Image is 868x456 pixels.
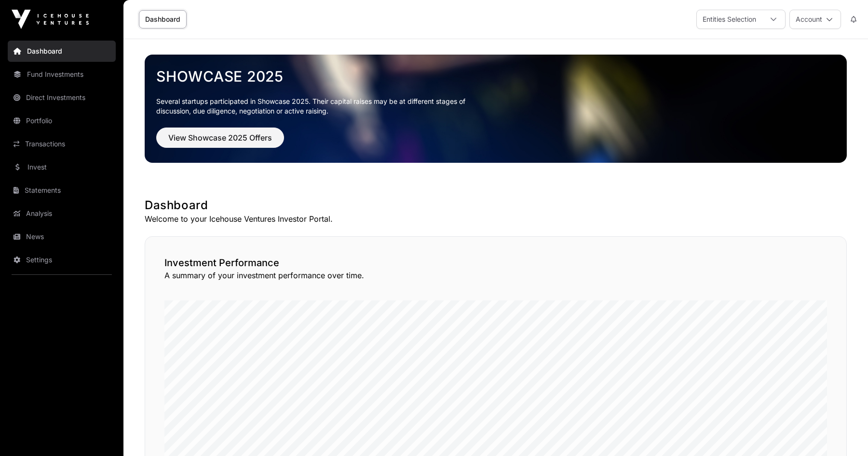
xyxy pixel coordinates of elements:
a: Fund Investments [8,64,116,85]
p: Several startups participated in Showcase 2025. Their capital raises may be at different stages o... [156,97,480,116]
a: Statements [8,180,116,201]
p: Welcome to your Icehouse Ventures Investor Portal. [145,213,847,225]
a: Analysis [8,203,116,224]
span: View Showcase 2025 Offers [168,132,272,143]
h1: Dashboard [145,198,847,213]
h2: Investment Performance [164,256,827,270]
img: Icehouse Ventures Logo [12,10,89,29]
a: Showcase 2025 [156,68,835,85]
p: A summary of your investment performance over time. [164,270,827,281]
a: Transactions [8,133,116,155]
button: Account [789,10,841,29]
button: View Showcase 2025 Offers [156,128,284,148]
img: Showcase 2025 [145,55,847,163]
a: Portfolio [8,110,116,131]
div: Entities Selection [697,10,762,28]
a: Invest [8,157,116,178]
a: Dashboard [8,41,116,62]
a: Direct Investments [8,87,116,108]
a: News [8,226,116,247]
a: Settings [8,249,116,271]
a: View Showcase 2025 Offers [156,137,284,147]
a: Dashboard [139,10,187,28]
